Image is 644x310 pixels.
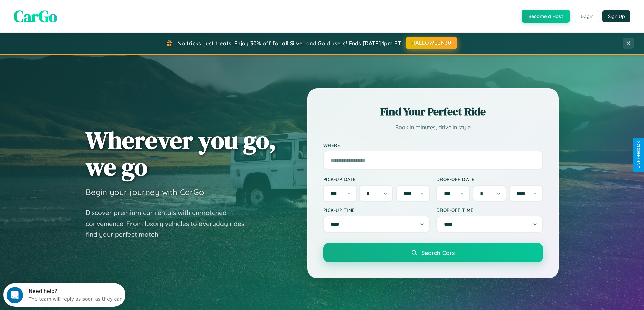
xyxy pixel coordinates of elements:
[323,207,430,213] label: Pick-up Time
[323,243,543,262] button: Search Cars
[636,141,641,169] div: Give Feedback
[323,176,430,182] label: Pick-up Date
[86,187,204,197] h3: Begin your journey with CarGo
[86,127,276,180] h1: Wherever you go, we go
[25,6,119,11] div: Need help?
[14,5,57,27] span: CarGo
[436,207,543,213] label: Drop-off Time
[25,11,119,18] div: The team will reply as soon as they can
[421,249,455,256] span: Search Cars
[323,142,543,148] label: Where
[575,10,599,22] button: Login
[177,40,402,47] span: No tricks, just treats! Enjoy 30% off for all Silver and Gold users! Ends [DATE] 1pm PT.
[602,10,630,22] button: Sign Up
[86,207,255,240] p: Discover premium car rentals with unmatched convenience. From luxury vehicles to everyday rides, ...
[436,176,543,182] label: Drop-off Date
[323,122,543,132] p: Book in minutes, drive in style
[522,10,570,23] button: Become a Host
[7,287,23,303] iframe: Intercom live chat
[3,283,125,307] iframe: Intercom live chat discovery launcher
[406,37,457,49] button: HALLOWEEN30
[3,3,126,21] div: Open Intercom Messenger
[323,104,543,119] h2: Find Your Perfect Ride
